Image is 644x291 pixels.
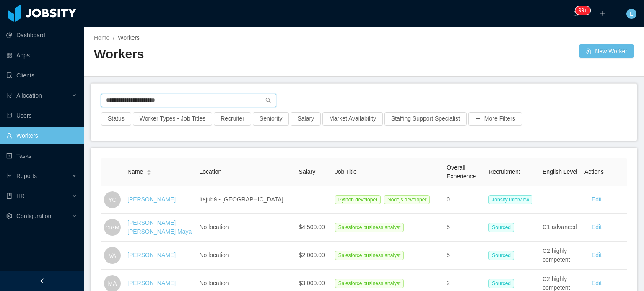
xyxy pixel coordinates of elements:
[196,214,295,242] td: No location
[443,214,485,242] td: 5
[6,47,77,64] a: icon: appstoreApps
[199,168,221,175] span: Location
[16,213,51,219] span: Configuration
[443,186,485,214] td: 0
[335,223,404,232] span: Salesforce business analyst
[133,112,212,126] button: Worker Types - Job Titles
[322,112,383,126] button: Market Availability
[335,168,357,175] span: Job Title
[113,34,114,41] span: /
[384,195,430,204] span: Nodejs developer
[147,169,151,171] i: icon: caret-up
[299,280,325,286] span: $3,000.00
[108,191,116,208] span: YC
[16,193,25,199] span: HR
[127,196,176,203] a: [PERSON_NAME]
[488,224,517,230] a: Sourced
[335,251,404,260] span: Salesforce business analyst
[592,252,602,258] a: Edit
[335,195,381,204] span: Python developer
[299,168,316,175] span: Salary
[109,247,116,264] span: VA
[573,10,579,16] i: icon: bell
[6,127,77,144] a: icon: userWorkers
[488,168,520,175] span: Recruitment
[147,172,151,174] i: icon: caret-down
[127,252,176,258] a: [PERSON_NAME]
[488,196,536,203] a: Jobsity Interview
[196,242,295,270] td: No location
[6,147,77,164] a: icon: profileTasks
[265,98,271,103] i: icon: search
[299,252,325,258] span: $2,000.00
[488,223,514,232] span: Sourced
[299,224,325,230] span: $4,500.00
[443,242,485,270] td: 5
[468,112,522,126] button: icon: plusMore Filters
[384,112,467,126] button: Staffing Support Specialist
[94,34,109,41] a: Home
[335,279,404,288] span: Salesforce business analyst
[214,112,251,126] button: Recruiter
[592,196,602,203] a: Edit
[6,213,12,219] i: icon: setting
[127,219,192,235] a: [PERSON_NAME] [PERSON_NAME] Maya
[6,107,77,124] a: icon: robotUsers
[592,280,602,286] a: Edit
[101,112,131,126] button: Status
[118,34,140,41] span: Workers
[6,173,12,179] i: icon: line-chart
[146,168,151,174] div: Sort
[6,27,77,44] a: icon: pie-chartDashboard
[584,168,604,175] span: Actions
[539,242,581,270] td: C2 highly competent
[600,10,605,16] i: icon: plus
[488,251,514,260] span: Sourced
[579,44,634,58] button: icon: usergroup-addNew Worker
[94,46,364,63] h2: Workers
[127,280,176,286] a: [PERSON_NAME]
[630,9,633,19] span: L
[6,193,12,199] i: icon: book
[253,112,289,126] button: Seniority
[6,93,12,98] i: icon: solution
[575,6,590,15] sup: 1921
[16,173,37,179] span: Reports
[539,214,581,242] td: C1 advanced
[543,168,577,175] span: English Level
[127,167,143,176] span: Name
[291,112,321,126] button: Salary
[6,67,77,84] a: icon: auditClients
[488,252,517,258] a: Sourced
[447,164,476,180] span: Overall Experience
[488,195,532,204] span: Jobsity Interview
[592,224,602,230] a: Edit
[488,280,517,286] a: Sourced
[105,219,119,235] span: CIGM
[196,186,295,214] td: Itajubá - [GEOGRAPHIC_DATA]
[488,279,514,288] span: Sourced
[16,92,42,99] span: Allocation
